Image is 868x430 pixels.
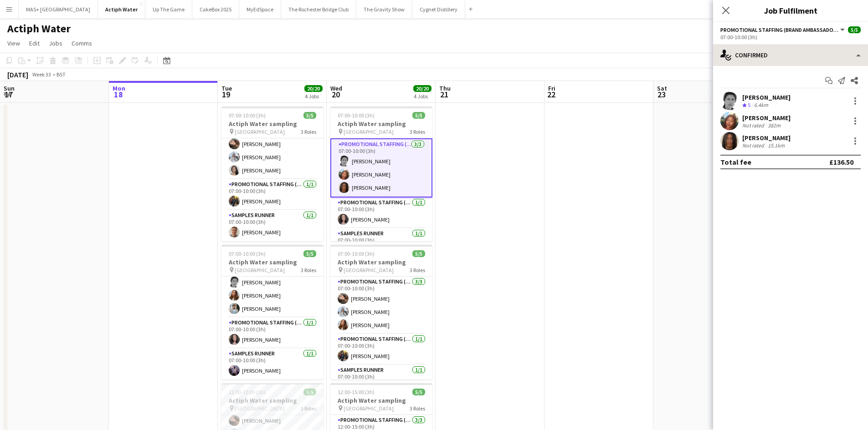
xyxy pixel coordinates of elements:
h3: Actiph Water sampling [330,120,432,128]
span: Sat [657,84,667,92]
a: Comms [68,37,96,49]
div: Not rated [742,122,766,129]
app-card-role: Promotional Staffing (Team Leader)1/107:00-10:00 (3h)[PERSON_NAME] [221,318,324,349]
app-card-role: Promotional Staffing (Team Leader)1/107:00-10:00 (3h)[PERSON_NAME] [330,197,432,228]
button: CakeBox 2025 [192,0,239,18]
div: 6.4km [752,101,770,109]
span: 3 Roles [410,405,425,412]
span: Jobs [49,39,62,47]
span: Tue [221,84,232,92]
span: 5/5 [303,112,316,119]
span: Promotional Staffing (Brand Ambassadors) [720,26,839,33]
div: 15.1km [766,142,786,149]
span: [GEOGRAPHIC_DATA] [344,405,394,412]
app-card-role: Samples runner1/107:00-10:00 (3h) [330,365,432,396]
app-card-role: Promotional Staffing (Team Leader)1/107:00-10:00 (3h)[PERSON_NAME] [330,334,432,365]
span: 5 [748,101,750,108]
span: [GEOGRAPHIC_DATA] [344,267,394,273]
button: Cygnet Distillery [412,0,465,18]
span: 07:00-10:00 (3h) [338,250,375,257]
span: [GEOGRAPHIC_DATA] [235,405,285,412]
div: Confirmed [713,44,868,66]
span: 07:00-10:00 (3h) [229,112,266,119]
span: 3 Roles [410,267,425,273]
span: 5/5 [412,389,425,395]
div: [DATE] [7,70,28,79]
span: 3 Roles [301,267,316,273]
div: £136.50 [829,157,853,167]
app-job-card: 07:00-10:00 (3h)5/5Actiph Water sampling [GEOGRAPHIC_DATA]3 RolesPromotional Staffing (Brand Amba... [221,106,324,241]
span: 3 Roles [410,128,425,135]
span: Mon [113,84,125,92]
app-card-role: Samples runner1/107:00-10:00 (3h)[PERSON_NAME] [221,349,324,379]
span: 17 [2,89,15,100]
a: Edit [26,37,43,49]
span: Thu [439,84,451,92]
h1: Actiph Water [7,22,71,35]
button: The Gravity Show [356,0,412,18]
div: Total fee [720,157,751,167]
div: BST [56,71,66,78]
span: Comms [72,39,92,47]
app-card-role: Promotional Staffing (Team Leader)1/107:00-10:00 (3h)[PERSON_NAME] [221,179,324,210]
span: 5/5 [303,250,316,257]
button: Actiph Water [98,0,145,18]
h3: Actiph Water sampling [330,396,432,405]
h3: Actiph Water sampling [221,120,324,128]
span: Wed [330,84,342,92]
button: Promotional Staffing (Brand Ambassadors) [720,26,846,33]
div: 4 Jobs [305,93,322,100]
a: View [4,37,24,49]
div: 4 Jobs [414,93,431,100]
h3: Actiph Water sampling [221,258,324,266]
button: MyEdSpace [239,0,281,18]
span: 5/5 [303,389,316,395]
span: 5/5 [848,26,861,33]
app-card-role: Samples runner1/107:00-10:00 (3h) [330,228,432,259]
app-card-role: Samples runner1/107:00-10:00 (3h)[PERSON_NAME] [221,210,324,241]
span: 5/5 [412,250,425,257]
span: 5/5 [412,112,425,119]
h3: Actiph Water sampling [221,396,324,405]
span: 12:00-15:00 (3h) [338,389,375,395]
span: 19 [220,89,232,100]
span: 07:00-10:00 (3h) [229,250,266,257]
button: Up The Game [145,0,192,18]
app-card-role: Promotional Staffing (Brand Ambassadors)3/307:00-10:00 (3h)[PERSON_NAME][PERSON_NAME][PERSON_NAME] [221,260,324,318]
span: Edit [29,39,40,47]
app-card-role: Promotional Staffing (Brand Ambassadors)3/307:00-10:00 (3h)[PERSON_NAME][PERSON_NAME][PERSON_NAME] [330,277,432,334]
span: [GEOGRAPHIC_DATA] [235,267,285,273]
span: 20/20 [304,85,323,92]
app-job-card: 07:00-10:00 (3h)5/5Actiph Water sampling [GEOGRAPHIC_DATA]3 RolesPromotional Staffing (Brand Amba... [221,245,324,379]
span: Fri [548,84,555,92]
span: 3 Roles [301,405,316,412]
span: 21 [438,89,451,100]
h3: Job Fulfilment [713,5,868,16]
span: 12:00-15:00 (3h) [229,389,266,395]
div: 07:00-10:00 (3h) [720,34,861,40]
div: [PERSON_NAME] [742,93,791,101]
app-job-card: 07:00-10:00 (3h)5/5Actiph Water sampling [GEOGRAPHIC_DATA]3 RolesPromotional Staffing (Brand Amba... [330,245,432,379]
span: [GEOGRAPHIC_DATA] [235,128,285,135]
span: 07:00-10:00 (3h) [338,112,375,119]
span: 20/20 [413,85,431,92]
button: MAS+ [GEOGRAPHIC_DATA] [19,0,98,18]
span: Sun [4,84,15,92]
button: The Rochester Bridge Club [281,0,356,18]
span: 18 [111,89,125,100]
span: 3 Roles [301,128,316,135]
app-card-role: Promotional Staffing (Brand Ambassadors)3/307:00-10:00 (3h)[PERSON_NAME][PERSON_NAME][PERSON_NAME] [330,138,432,197]
app-job-card: 07:00-10:00 (3h)5/5Actiph Water sampling [GEOGRAPHIC_DATA]3 RolesPromotional Staffing (Brand Amba... [330,106,432,241]
span: Week 33 [30,71,53,78]
span: 23 [656,89,667,100]
div: 382m [766,122,782,129]
a: Jobs [45,37,66,49]
h3: Actiph Water sampling [330,258,432,266]
span: 20 [329,89,342,100]
span: 22 [547,89,555,100]
div: [PERSON_NAME] [742,134,791,142]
